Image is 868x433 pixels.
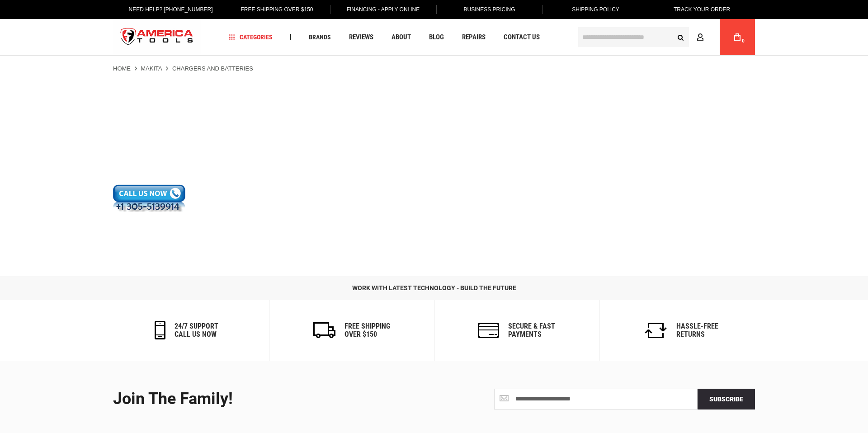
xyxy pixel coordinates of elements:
[225,31,277,43] a: Categories
[387,31,415,43] a: About
[458,31,490,43] a: Repairs
[729,19,746,55] a: 0
[309,34,331,40] span: Brands
[344,322,390,338] h6: Free Shipping Over $150
[229,34,273,40] span: Categories
[676,322,718,338] h6: Hassle-Free Returns
[113,65,131,73] a: Home
[429,34,444,41] span: Blog
[305,31,335,43] a: Brands
[462,34,486,41] span: Repairs
[141,65,162,73] a: Makita
[508,322,555,338] h6: secure & fast payments
[425,31,448,43] a: Blog
[500,31,544,43] a: Contact Us
[345,31,377,43] a: Reviews
[113,20,201,54] a: store logo
[113,20,201,54] img: America Tools
[392,34,411,41] span: About
[175,322,218,338] h6: 24/7 support call us now
[172,65,253,72] strong: Chargers and Batteries
[113,390,427,408] div: Join the Family!
[572,6,619,13] span: Shipping Policy
[698,389,755,409] button: Subscribe
[709,395,743,403] span: Subscribe
[672,28,689,46] button: Search
[349,34,373,41] span: Reviews
[113,184,185,212] img: callout_customer_support2.gif
[504,34,540,41] span: Contact Us
[742,38,745,43] span: 0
